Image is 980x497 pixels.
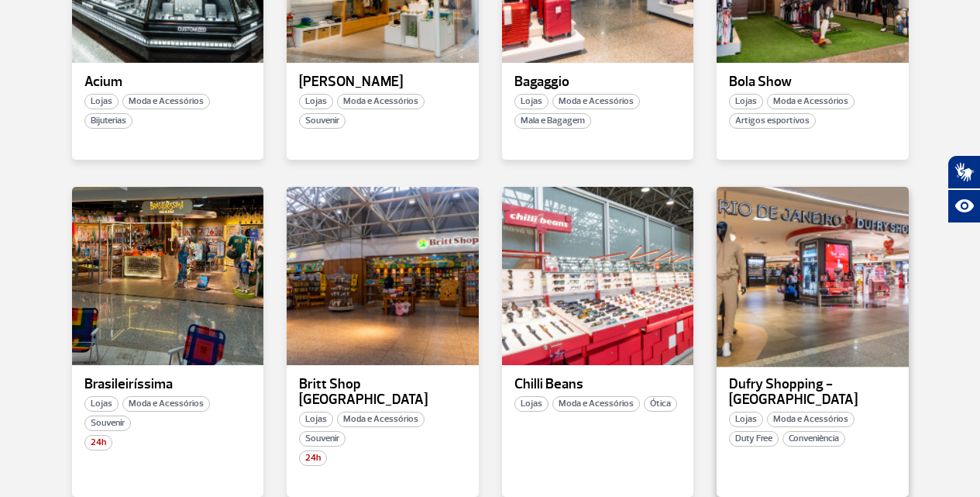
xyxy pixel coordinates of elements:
[514,377,682,392] p: Chilli Beans
[947,155,980,223] div: Plugin de acessibilidade da Hand Talk.
[947,155,980,189] button: Abrir tradutor de língua de sinais.
[299,74,466,90] p: [PERSON_NAME]
[122,396,210,412] span: Moda e Acessórios
[514,113,591,129] span: Mala e Bagagem
[84,113,132,129] span: Bijuterias
[552,396,640,412] span: Moda e Acessórios
[514,396,548,412] span: Lojas
[337,412,425,427] span: Moda e Acessórios
[644,396,677,412] span: Ótica
[729,377,896,408] p: Dufry Shopping - [GEOGRAPHIC_DATA]
[514,74,682,90] p: Bagaggio
[729,94,763,109] span: Lojas
[767,412,854,427] span: Moda e Acessórios
[84,74,252,90] p: Acium
[84,435,112,450] span: 24h
[729,431,779,447] span: Duty Free
[947,189,980,223] button: Abrir recursos assistivos.
[729,74,896,90] p: Bola Show
[782,431,845,447] span: Conveniência
[514,94,548,109] span: Lojas
[84,377,252,392] p: Brasileiríssima
[299,431,346,447] span: Souvenir
[552,94,640,109] span: Moda e Acessórios
[299,94,333,109] span: Lojas
[729,412,763,427] span: Lojas
[122,94,210,109] span: Moda e Acessórios
[299,377,466,408] p: Britt Shop [GEOGRAPHIC_DATA]
[767,94,854,109] span: Moda e Acessórios
[84,94,119,109] span: Lojas
[84,416,131,431] span: Souvenir
[729,113,816,129] span: Artigos esportivos
[337,94,425,109] span: Moda e Acessórios
[84,396,119,412] span: Lojas
[299,113,346,129] span: Souvenir
[299,412,333,427] span: Lojas
[299,450,327,466] span: 24h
